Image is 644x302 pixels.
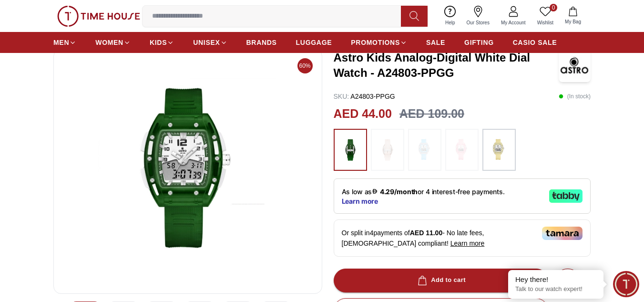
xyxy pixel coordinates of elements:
span: SKU : [334,93,349,100]
span: BRANDS [246,38,277,47]
span: SALE [426,38,445,47]
a: PROMOTIONS [351,34,407,51]
a: KIDS [150,34,174,51]
button: Add to cart [334,269,548,292]
span: GIFTING [464,38,494,47]
a: CASIO SALE [513,34,557,51]
img: ... [338,134,362,166]
span: 60% [297,58,313,73]
span: PROMOTIONS [351,38,400,47]
p: A24803-PPGG [334,92,395,101]
a: Help [440,4,461,28]
span: Wishlist [533,19,557,26]
span: Help [441,19,459,26]
h3: Astro Kids Analog-Digital White Dial Watch - A24803-PPGG [334,50,559,81]
img: ... [487,134,511,166]
div: Hey there! [515,275,596,284]
img: ... [376,134,399,166]
span: CASIO SALE [513,38,557,47]
h3: AED 109.00 [399,105,464,123]
span: WOMEN [95,38,123,47]
a: Our Stores [461,4,495,28]
div: Or split in 4 payments of - No late fees, [DEMOGRAPHIC_DATA] compliant! [334,219,591,257]
a: UNISEX [193,34,227,51]
span: AED 11.00 [410,229,442,237]
img: ... [450,134,474,166]
span: KIDS [150,38,167,47]
span: My Account [497,19,530,26]
p: ( In stock ) [559,92,591,101]
span: MEN [53,38,69,47]
span: UNISEX [193,38,220,47]
div: Add to cart [416,275,466,286]
p: Talk to our watch expert! [515,285,596,293]
a: BRANDS [246,34,277,51]
a: LUGGAGE [296,34,332,51]
img: Astro Kids Analog-Digital White Dial Watch - A24803-PPGG [61,57,314,286]
span: 0 [550,4,557,11]
img: ... [413,134,437,166]
span: Learn more [450,240,485,247]
h2: AED 44.00 [334,105,392,123]
img: Tamara [542,227,583,240]
a: WOMEN [95,34,131,51]
div: Chat Widget [613,271,639,297]
a: SALE [426,34,445,51]
button: My Bag [559,5,587,27]
a: MEN [53,34,76,51]
img: ... [57,6,140,27]
a: 0Wishlist [532,4,559,28]
span: Our Stores [463,19,493,26]
a: GIFTING [464,34,494,51]
span: My Bag [561,18,585,25]
img: Astro Kids Analog-Digital White Dial Watch - A24803-PPGG [559,49,591,82]
span: LUGGAGE [296,38,332,47]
